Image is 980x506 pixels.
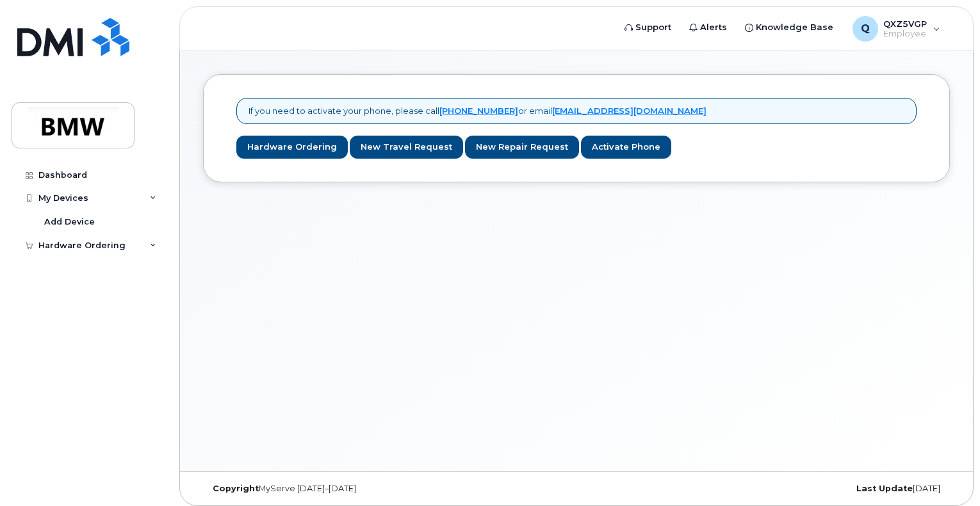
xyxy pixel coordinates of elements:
div: [DATE] [701,484,950,494]
a: Activate Phone [581,136,671,159]
a: [EMAIL_ADDRESS][DOMAIN_NAME] [552,106,706,116]
a: Hardware Ordering [236,136,348,159]
iframe: Messenger Launcher [924,450,970,496]
p: If you need to activate your phone, please call or email [249,105,706,117]
div: MyServe [DATE]–[DATE] [203,484,452,494]
strong: Last Update [856,484,913,493]
a: [PHONE_NUMBER] [439,106,518,116]
strong: Copyright [213,484,259,493]
a: New Travel Request [350,136,463,159]
a: New Repair Request [465,136,579,159]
